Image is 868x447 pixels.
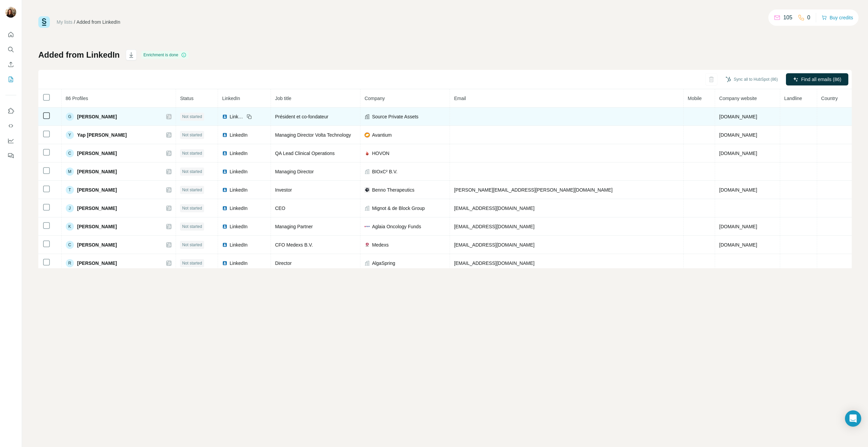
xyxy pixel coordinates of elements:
div: T [66,186,74,194]
button: Search [5,43,16,56]
img: LinkedIn logo [222,206,228,211]
span: [PERSON_NAME] [77,113,117,120]
span: Source Private Assets [372,113,418,120]
a: My lists [57,19,73,25]
span: [EMAIL_ADDRESS][DOMAIN_NAME] [454,260,534,266]
img: Surfe Logo [38,16,50,28]
span: BIOxC² B.V. [372,168,397,175]
span: [DOMAIN_NAME] [719,132,757,138]
div: R [66,259,74,267]
img: LinkedIn logo [222,169,228,174]
p: 0 [807,14,810,22]
p: 105 [783,14,792,22]
span: [DOMAIN_NAME] [719,187,757,193]
div: Open Intercom Messenger [845,410,861,427]
span: Mignot & de Block Group [372,205,425,212]
span: Président et co-fondateur [275,114,328,119]
img: LinkedIn logo [222,151,228,156]
div: J [66,204,74,212]
img: company-logo [364,224,370,229]
span: [PERSON_NAME] [77,187,117,193]
span: QA Lead Clinical Operations [275,151,335,156]
div: C [66,241,74,249]
span: LinkedIn [230,205,248,212]
img: LinkedIn logo [222,187,228,193]
span: Investor [275,187,292,193]
img: company-logo [364,132,370,138]
span: [EMAIL_ADDRESS][DOMAIN_NAME] [454,224,534,229]
span: [PERSON_NAME] [77,205,117,212]
span: Medexs [372,241,389,248]
span: Avantium [372,132,392,138]
span: Company website [719,96,757,101]
button: Sync all to HubSpot (86) [721,74,783,84]
button: Feedback [5,150,16,162]
img: LinkedIn logo [222,242,228,248]
span: CFO Medexs B.V. [275,242,313,248]
button: Use Surfe API [5,120,16,132]
span: [DOMAIN_NAME] [719,242,757,248]
span: LinkedIn [230,113,244,120]
div: K [66,222,74,231]
span: [DOMAIN_NAME] [719,114,757,119]
span: Not started [182,187,202,193]
span: Country [821,96,838,101]
li: / [74,19,75,25]
img: LinkedIn logo [222,260,228,266]
span: Not started [182,223,202,230]
span: Job title [275,96,291,101]
img: Avatar [5,7,16,18]
div: Added from LinkedIn [77,19,120,25]
span: [PERSON_NAME] [77,241,117,248]
span: Status [180,96,194,101]
span: Company [364,96,385,101]
span: [EMAIL_ADDRESS][DOMAIN_NAME] [454,242,534,248]
div: Y [66,131,74,139]
span: Managing Director Volta Technology [275,132,351,138]
span: [PERSON_NAME] [77,150,117,157]
div: G [66,113,74,121]
span: LinkedIn [230,260,248,267]
span: [PERSON_NAME] [77,223,117,230]
img: LinkedIn logo [222,224,228,229]
button: Quick start [5,28,16,41]
img: LinkedIn logo [222,114,228,119]
span: CEO [275,206,285,211]
span: 86 Profiles [66,96,88,101]
span: LinkedIn [230,132,248,138]
span: HOVON [372,150,389,157]
span: Not started [182,260,202,266]
div: Enrichment is done [141,51,189,59]
img: LinkedIn logo [222,132,228,138]
span: Benno Therapeutics [372,187,414,193]
span: Not started [182,132,202,138]
button: Enrich CSV [5,58,16,71]
span: LinkedIn [222,96,240,101]
span: Managing Director [275,169,314,174]
span: Managing Partner [275,224,313,229]
span: Director [275,260,292,266]
span: LinkedIn [230,150,248,157]
div: C [66,149,74,157]
span: Not started [182,205,202,211]
span: Not started [182,169,202,175]
span: Email [454,96,466,101]
span: Not started [182,114,202,120]
img: company-logo [364,242,370,248]
span: LinkedIn [230,223,248,230]
span: Mobile [688,96,702,101]
button: Find all emails (86) [786,73,848,85]
button: Use Surfe on LinkedIn [5,105,16,117]
span: [EMAIL_ADDRESS][DOMAIN_NAME] [454,206,534,211]
span: Not started [182,150,202,156]
button: My lists [5,73,16,85]
img: company-logo [364,187,370,193]
span: [DOMAIN_NAME] [719,224,757,229]
span: LinkedIn [230,187,248,193]
span: LinkedIn [230,241,248,248]
img: company-logo [364,151,370,156]
span: Landline [784,96,802,101]
span: Yap [PERSON_NAME] [77,132,127,138]
span: [PERSON_NAME] [77,260,117,267]
span: Not started [182,242,202,248]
